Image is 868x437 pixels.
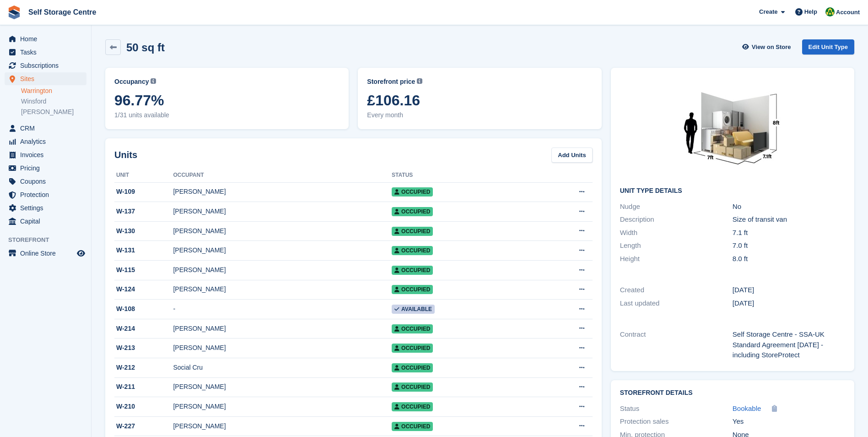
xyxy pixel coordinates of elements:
div: [PERSON_NAME] [173,343,392,353]
div: Width [620,228,733,238]
a: Self Storage Centre [25,5,100,20]
div: [PERSON_NAME] [173,382,392,392]
a: menu [5,59,86,72]
div: [PERSON_NAME] [173,207,392,216]
span: £106.16 [367,92,592,109]
h2: 50 sq ft [126,41,165,54]
div: W-124 [114,284,173,294]
div: [PERSON_NAME] [173,187,392,197]
span: 96.77% [114,92,340,109]
h2: Storefront Details [620,389,845,397]
div: 7.1 ft [733,228,845,238]
a: [PERSON_NAME] [21,108,86,116]
span: 1/31 units available [114,110,340,120]
div: [PERSON_NAME] [173,284,392,294]
a: View on Store [741,39,795,55]
span: CRM [20,122,75,135]
div: W-227 [114,421,173,431]
div: [PERSON_NAME] [173,265,392,275]
a: Preview store [75,248,86,259]
span: Occupied [392,344,433,353]
span: Protection [20,188,75,201]
a: menu [5,247,86,260]
div: Created [620,285,733,295]
span: Occupied [392,363,433,372]
th: Unit [114,168,173,183]
div: W-211 [114,382,173,392]
img: stora-icon-8386f47178a22dfd0bd8f6a31ec36ba5ce8667c1dd55bd0f319d3a0aa187defe.svg [7,5,21,19]
div: Length [620,240,733,251]
img: icon-info-grey-7440780725fd019a000dd9b08b2336e03edf1995a4989e88bcd33f0948082b44.svg [151,78,156,84]
div: 7.0 ft [733,240,845,251]
div: Nudge [620,202,733,212]
div: [DATE] [733,298,845,309]
div: No [733,202,845,212]
img: Diane Williams [825,7,835,16]
div: W-108 [114,304,173,314]
span: Available [392,305,435,314]
span: Tasks [20,46,75,59]
div: Contract [620,329,733,361]
a: Bookable [733,404,761,414]
a: menu [5,175,86,188]
div: W-210 [114,402,173,411]
div: W-115 [114,265,173,275]
a: menu [5,72,86,85]
a: Edit Unit Type [802,39,854,55]
span: Create [759,7,777,16]
div: Self Storage Centre - SSA-UK Standard Agreement [DATE] - including StoreProtect [733,329,845,361]
a: menu [5,202,86,214]
span: Storefront [8,235,91,245]
span: Capital [20,215,75,228]
span: Occupied [392,285,433,294]
span: Analytics [20,135,75,148]
div: Protection sales [620,416,733,427]
span: Occupancy [114,77,149,87]
span: Occupied [392,382,433,392]
div: Height [620,254,733,264]
span: Storefront price [367,77,415,87]
div: W-130 [114,226,173,236]
div: W-131 [114,246,173,255]
div: W-137 [114,207,173,216]
span: Occupied [392,207,433,216]
a: Add Units [551,147,592,163]
span: Invoices [20,148,75,161]
div: Social Cru [173,363,392,372]
a: menu [5,188,86,201]
div: Description [620,214,733,225]
div: W-213 [114,343,173,353]
h2: Units [114,148,137,162]
span: Occupied [392,402,433,411]
a: menu [5,215,86,228]
div: W-212 [114,363,173,372]
span: Account [836,8,860,17]
span: Occupied [392,246,433,255]
th: Occupant [173,168,392,183]
span: Settings [20,202,75,214]
span: Sites [20,72,75,85]
div: W-214 [114,324,173,333]
img: 50.jpg [664,77,801,180]
span: Every month [367,110,592,120]
a: menu [5,33,86,45]
div: Last updated [620,298,733,309]
span: Occupied [392,324,433,333]
div: Status [620,404,733,414]
span: Occupied [392,187,433,197]
span: Coupons [20,175,75,188]
div: [PERSON_NAME] [173,421,392,431]
h2: Unit Type details [620,187,845,195]
div: 8.0 ft [733,254,845,264]
span: Pricing [20,162,75,175]
span: View on Store [752,43,791,52]
div: [PERSON_NAME] [173,402,392,411]
div: [PERSON_NAME] [173,226,392,236]
span: Bookable [733,404,761,412]
a: menu [5,122,86,135]
div: [PERSON_NAME] [173,324,392,333]
span: Occupied [392,422,433,431]
div: [PERSON_NAME] [173,246,392,255]
div: W-109 [114,187,173,197]
td: - [173,300,392,319]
